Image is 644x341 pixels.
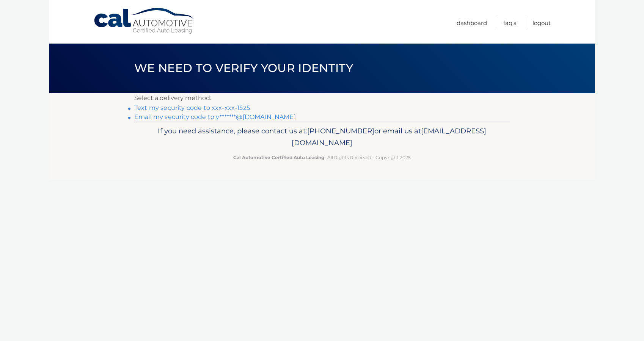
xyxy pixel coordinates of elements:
p: - All Rights Reserved - Copyright 2025 [139,153,505,161]
a: FAQ's [503,17,516,29]
span: We need to verify your identity [134,61,353,75]
a: Text my security code to xxx-xxx-1525 [134,104,250,111]
span: [PHONE_NUMBER] [307,127,374,135]
strong: Cal Automotive Certified Auto Leasing [233,155,324,160]
a: Cal Automotive [93,8,196,34]
a: Logout [532,17,551,29]
p: Select a delivery method: [134,93,510,103]
a: Dashboard [457,17,487,29]
a: Email my security code to y*******@[DOMAIN_NAME] [134,113,296,120]
p: If you need assistance, please contact us at: or email us at [139,125,505,149]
